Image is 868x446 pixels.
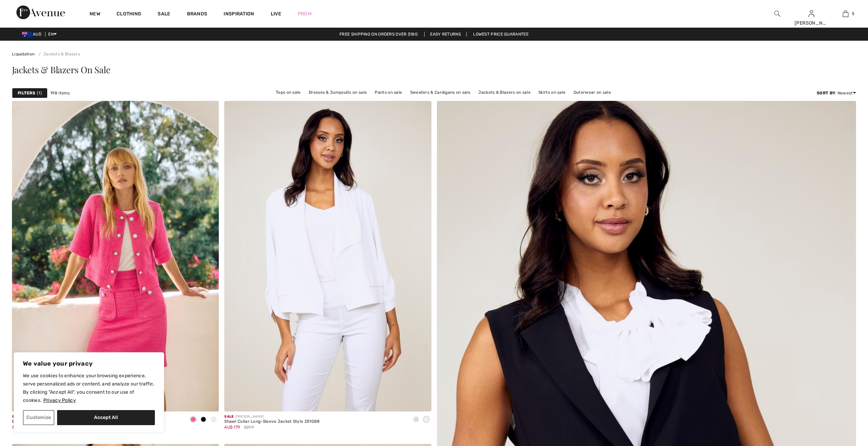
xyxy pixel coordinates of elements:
[817,91,835,95] strong: Sort By
[421,414,431,425] div: Vanilla 30
[224,415,233,419] span: Sale
[188,414,198,425] div: Pink
[23,372,155,405] p: We use cookies to enhance your browsing experience, serve personalized ads or content, and analyz...
[198,414,209,425] div: Black
[12,101,219,411] img: Bouclé Cropped Jacket Style 251196. Pink
[809,10,814,18] img: My Info
[224,11,254,18] span: Inspiration
[117,11,141,18] a: Clothing
[475,88,534,97] a: Jackets & Blazers on sale
[187,11,208,18] a: Brands
[36,52,80,56] a: Jackets & Blazers
[824,395,861,412] iframe: Opens a widget where you can find more information
[22,32,44,37] span: AUD
[817,90,856,96] div: : Newest
[407,88,474,97] a: Sweaters & Cardigans on sale
[16,5,65,19] img: 1ère Avenue
[12,425,28,430] span: AU$ 197
[411,414,421,425] div: Moonstone
[843,10,849,18] img: My Bag
[468,32,534,37] a: Lowest Price Guarantee
[23,410,54,425] button: Customize
[535,88,569,97] a: Skirts on sale
[43,397,76,404] a: Privacy Policy
[12,415,21,419] span: Sale
[22,32,33,37] img: Australian Dollar
[224,414,320,419] div: [PERSON_NAME]
[852,11,854,17] span: 5
[90,11,100,18] a: New
[18,90,35,96] strong: Filters
[12,52,35,56] a: Liquidation
[12,64,110,76] span: Jackets & Blazers On Sale
[334,32,423,37] a: Free shipping on orders over $180
[271,10,281,17] a: Live
[272,88,304,97] a: Tops on sale
[570,88,614,97] a: Outerwear on sale
[23,359,155,368] p: We value your privacy
[209,414,219,425] div: Off White
[424,32,467,37] a: Easy Returns
[224,101,431,411] img: Shawl Collar Long-Sleeve Jacket Style 251088. Moonstone
[244,424,254,430] span: $299
[794,19,828,27] div: [PERSON_NAME]
[12,414,86,419] div: [PERSON_NAME]
[158,11,170,18] a: Sale
[774,10,780,18] img: search the website
[37,90,42,96] span: 1
[298,10,311,17] a: Prom
[371,88,405,97] a: Pants on sale
[48,32,57,37] span: EN
[224,425,240,430] span: AU$ 179
[12,419,86,424] div: Bouclé Cropped Jacket Style 251196
[50,90,70,96] span: 198 items
[224,419,320,424] div: Shawl Collar Long-Sleeve Jacket Style 251088
[829,10,862,18] a: 5
[305,88,370,97] a: Dresses & Jumpsuits on sale
[809,10,814,17] a: Sign In
[57,410,155,425] button: Accept All
[14,352,164,432] div: We value your privacy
